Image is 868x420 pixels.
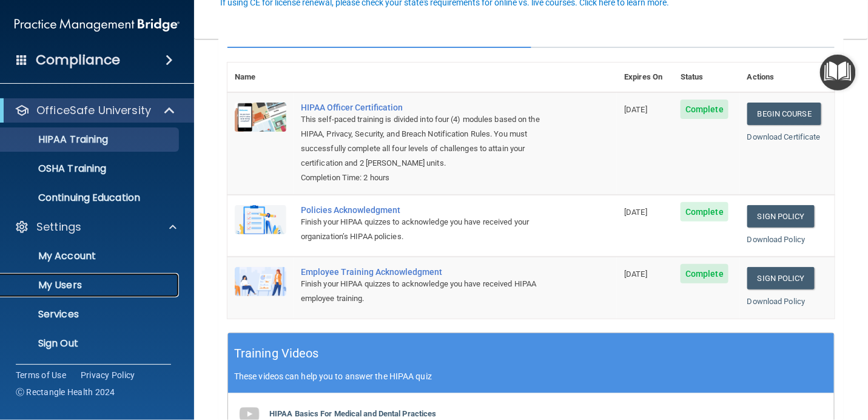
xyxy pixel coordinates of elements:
[747,267,815,290] a: Sign Policy
[301,103,556,112] a: HIPAA Officer Certification
[8,163,106,175] p: OSHA Training
[301,277,556,306] div: Finish your HIPAA quizzes to acknowledge you have received HIPAA employee training.
[747,132,821,141] a: Download Certificate
[15,103,176,118] a: OfficeSafe University
[16,369,66,381] a: Terms of Use
[234,343,319,364] h5: Training Videos
[8,134,108,146] p: HIPAA Training
[8,250,173,262] p: My Account
[624,105,647,114] span: [DATE]
[8,279,173,291] p: My Users
[740,63,835,92] th: Actions
[624,208,647,217] span: [DATE]
[747,297,806,306] a: Download Policy
[301,215,556,244] div: Finish your HIPAA quizzes to acknowledge you have received your organization’s HIPAA policies.
[81,369,135,381] a: Privacy Policy
[8,308,173,320] p: Services
[269,409,437,418] b: HIPAA Basics For Medical and Dental Practices
[8,337,173,350] p: Sign Out
[820,55,856,90] button: Open Resource Center
[301,171,556,185] div: Completion Time: 2 hours
[673,63,740,92] th: Status
[301,267,556,277] div: Employee Training Acknowledgment
[681,264,728,283] span: Complete
[747,205,815,228] a: Sign Policy
[227,63,294,92] th: Name
[301,205,556,215] div: Policies Acknowledgment
[36,220,81,234] p: Settings
[624,269,647,279] span: [DATE]
[234,371,828,381] p: These videos can help you to answer the HIPAA quiz
[681,100,728,119] span: Complete
[15,220,177,234] a: Settings
[15,13,180,37] img: PMB logo
[747,235,806,244] a: Download Policy
[681,202,728,222] span: Complete
[16,386,115,398] span: Ⓒ Rectangle Health 2024
[301,112,556,171] div: This self-paced training is divided into four (4) modules based on the HIPAA, Privacy, Security, ...
[36,103,151,118] p: OfficeSafe University
[36,52,120,69] h4: Compliance
[747,103,821,125] a: Begin Course
[8,192,173,204] p: Continuing Education
[617,63,673,92] th: Expires On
